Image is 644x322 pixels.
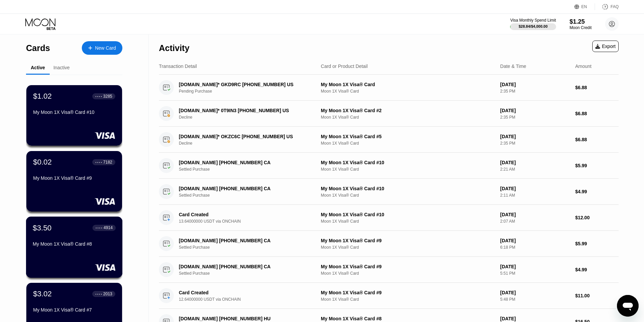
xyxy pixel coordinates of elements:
[53,65,70,70] div: Inactive
[179,134,310,139] div: [DOMAIN_NAME]* OKZC6C [PHONE_NUMBER] US
[575,111,619,116] div: $6.88
[321,89,495,94] div: Moon 1X Visa® Card
[500,193,570,198] div: 2:11 AM
[595,44,616,49] div: Export
[33,92,52,101] div: $1.02
[179,212,310,217] div: Card Created
[575,267,619,272] div: $4.99
[500,316,570,321] div: [DATE]
[33,175,115,181] div: My Moon 1X Visa® Card #9
[500,160,570,165] div: [DATE]
[33,307,115,313] div: My Moon 1X Visa® Card #7
[103,94,112,99] div: 3285
[159,283,619,309] div: Card Created12.64000000 USDT via ONCHAINMy Moon 1X Visa® Card #9Moon 1X Visa® Card[DATE]5:48 PM$1...
[26,151,122,212] div: $0.02● ● ● ●7182My Moon 1X Visa® Card #9
[575,241,619,246] div: $5.99
[26,85,122,146] div: $1.02● ● ● ●3285My Moon 1X Visa® Card #10
[321,186,495,191] div: My Moon 1X Visa® Card #10
[575,215,619,220] div: $12.00
[26,217,122,277] div: $3.50● ● ● ●4914My Moon 1X Visa® Card #8
[575,189,619,194] div: $4.99
[179,271,320,276] div: Settled Purchase
[159,127,619,153] div: [DOMAIN_NAME]* OKZC6C [PHONE_NUMBER] USDeclineMy Moon 1X Visa® Card #5Moon 1X Visa® Card[DATE]2:3...
[500,141,570,146] div: 2:35 PM
[321,297,495,302] div: Moon 1X Visa® Card
[33,109,115,115] div: My Moon 1X Visa® Card #10
[31,65,45,70] div: Active
[500,89,570,94] div: 2:35 PM
[500,264,570,269] div: [DATE]
[159,257,619,283] div: [DOMAIN_NAME] [PHONE_NUMBER] CASettled PurchaseMy Moon 1X Visa® Card #9Moon 1X Visa® Card[DATE]5:...
[103,225,113,230] div: 4914
[95,293,102,295] div: ● ● ● ●
[103,160,112,165] div: 7182
[570,18,592,25] div: $1.25
[179,115,320,120] div: Decline
[179,316,310,321] div: [DOMAIN_NAME] [PHONE_NUMBER] HU
[33,223,52,232] div: $3.50
[179,89,320,94] div: Pending Purchase
[95,95,102,97] div: ● ● ● ●
[33,241,116,247] div: My Moon 1X Visa® Card #8
[321,219,495,224] div: Moon 1X Visa® Card
[321,160,495,165] div: My Moon 1X Visa® Card #10
[500,186,570,191] div: [DATE]
[500,290,570,295] div: [DATE]
[95,161,102,163] div: ● ● ● ●
[581,4,587,9] div: EN
[510,18,556,23] div: Visa Monthly Spend Limit
[500,115,570,120] div: 2:35 PM
[321,141,495,146] div: Moon 1X Visa® Card
[500,134,570,139] div: [DATE]
[500,212,570,217] div: [DATE]
[575,137,619,142] div: $6.88
[179,167,320,172] div: Settled Purchase
[33,290,52,298] div: $3.02
[179,186,310,191] div: [DOMAIN_NAME] [PHONE_NUMBER] CA
[95,45,116,51] div: New Card
[179,264,310,269] div: [DOMAIN_NAME] [PHONE_NUMBER] CA
[500,271,570,276] div: 5:51 PM
[321,264,495,269] div: My Moon 1X Visa® Card #9
[321,193,495,198] div: Moon 1X Visa® Card
[159,75,619,101] div: [DOMAIN_NAME]* GKD9RC [PHONE_NUMBER] USPending PurchaseMy Moon 1X Visa® CardMoon 1X Visa® Card[DA...
[500,245,570,250] div: 6:18 PM
[321,64,368,69] div: Card or Product Detail
[500,167,570,172] div: 2:21 AM
[159,231,619,257] div: [DOMAIN_NAME] [PHONE_NUMBER] CASettled PurchaseMy Moon 1X Visa® Card #9Moon 1X Visa® Card[DATE]6:...
[321,167,495,172] div: Moon 1X Visa® Card
[321,115,495,120] div: Moon 1X Visa® Card
[321,212,495,217] div: My Moon 1X Visa® Card #10
[103,292,112,296] div: 2013
[575,293,619,298] div: $11.00
[500,297,570,302] div: 5:48 PM
[159,205,619,231] div: Card Created13.64000000 USDT via ONCHAINMy Moon 1X Visa® Card #10Moon 1X Visa® Card[DATE]2:07 AM$...
[595,3,619,10] div: FAQ
[570,25,592,30] div: Moon Credit
[33,158,52,167] div: $0.02
[321,134,495,139] div: My Moon 1X Visa® Card #5
[179,160,310,165] div: [DOMAIN_NAME] [PHONE_NUMBER] CA
[611,4,619,9] div: FAQ
[179,193,320,198] div: Settled Purchase
[159,179,619,205] div: [DOMAIN_NAME] [PHONE_NUMBER] CASettled PurchaseMy Moon 1X Visa® Card #10Moon 1X Visa® Card[DATE]2...
[500,219,570,224] div: 2:07 AM
[500,108,570,113] div: [DATE]
[592,41,619,52] div: Export
[321,238,495,243] div: My Moon 1X Visa® Card #9
[500,64,526,69] div: Date & Time
[321,108,495,113] div: My Moon 1X Visa® Card #2
[179,219,320,224] div: 13.64000000 USDT via ONCHAIN
[179,238,310,243] div: [DOMAIN_NAME] [PHONE_NUMBER] CA
[510,18,556,30] div: Visa Monthly Spend Limit$28.84/$4,000.00
[159,43,189,53] div: Activity
[179,245,320,250] div: Settled Purchase
[179,82,310,87] div: [DOMAIN_NAME]* GKD9RC [PHONE_NUMBER] US
[321,290,495,295] div: My Moon 1X Visa® Card #9
[575,85,619,90] div: $6.88
[500,238,570,243] div: [DATE]
[519,24,548,28] div: $28.84 / $4,000.00
[575,163,619,168] div: $5.99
